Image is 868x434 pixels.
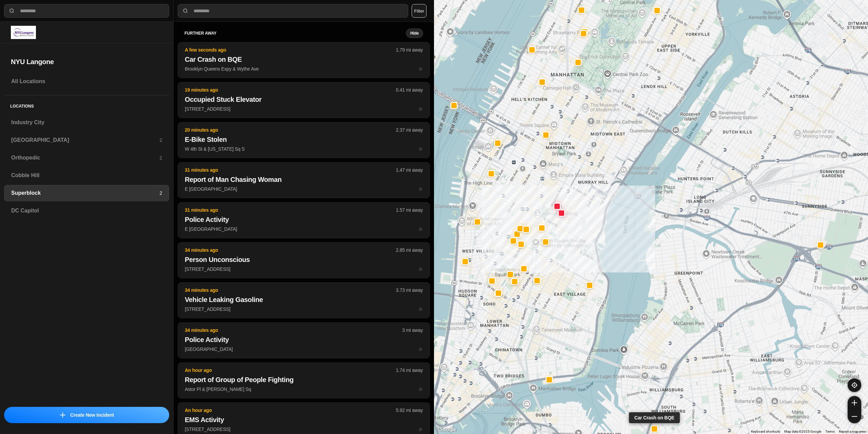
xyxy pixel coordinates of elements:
span: star [418,346,423,352]
img: Google [436,425,458,434]
a: 19 minutes ago0.41 mi awayOccupied Stuck Elevator[STREET_ADDRESS]star [178,106,430,112]
h3: [GEOGRAPHIC_DATA] [11,136,159,144]
a: 20 minutes ago2.37 mi awayE-Bike StolenW 4th St & [US_STATE] Sq Sstar [178,146,430,152]
div: Car Crash on BQE [629,412,680,423]
p: Brooklyn Queens Expy & Wythe Ave [185,65,423,72]
img: search [8,7,15,14]
span: star [418,226,423,232]
p: A few seconds ago [185,46,396,53]
p: 3 mi away [402,327,423,334]
h2: E-Bike Stolen [185,135,423,144]
h2: Vehicle Leaking Gasoline [185,295,423,304]
p: 34 minutes ago [185,287,396,294]
button: 20 minutes ago2.37 mi awayE-Bike StolenW 4th St & [US_STATE] Sq Sstar [178,122,430,158]
h2: Car Crash on BQE [185,55,423,64]
p: [STREET_ADDRESS] [185,306,423,313]
p: 34 minutes ago [185,327,402,334]
a: 34 minutes ago3 mi awayPolice Activity[GEOGRAPHIC_DATA]star [178,346,430,352]
a: 34 minutes ago3.73 mi awayVehicle Leaking Gasoline[STREET_ADDRESS]star [178,306,430,312]
h3: Cobble Hill [11,171,162,180]
p: 34 minutes ago [185,247,396,253]
img: icon [60,412,65,418]
a: All Locations [4,73,169,90]
p: An hour ago [185,367,396,374]
button: 19 minutes ago0.41 mi awayOccupied Stuck Elevator[STREET_ADDRESS]star [178,82,430,118]
img: zoom-in [852,400,857,405]
p: [GEOGRAPHIC_DATA] [185,346,423,353]
a: An hour ago1.74 mi awayReport of Group of People FightingAstor Pl & [PERSON_NAME] Sqstar [178,386,430,392]
p: 20 minutes ago [185,127,396,133]
p: [STREET_ADDRESS] [185,266,423,272]
p: 2 [159,137,162,144]
h2: Report of Group of People Fighting [185,375,423,384]
a: Superblock2 [4,185,169,201]
p: [STREET_ADDRESS] [185,426,423,433]
p: E [GEOGRAPHIC_DATA] [185,226,423,232]
p: 2.37 mi away [396,127,423,133]
p: 31 minutes ago [185,167,396,173]
p: 19 minutes ago [185,87,396,93]
a: [GEOGRAPHIC_DATA]2 [4,132,169,148]
p: An hour ago [185,407,396,414]
p: E [GEOGRAPHIC_DATA] [185,186,423,192]
a: Report a map error [839,430,866,433]
h3: Orthopedic [11,154,159,162]
a: 31 minutes ago1.47 mi awayReport of Man Chasing WomanE [GEOGRAPHIC_DATA]star [178,186,430,192]
img: search [182,7,189,14]
span: Map data ©2025 Google [784,430,821,433]
img: logo [11,26,36,39]
p: 3.73 mi away [396,287,423,294]
a: 31 minutes ago1.57 mi awayPolice ActivityE [GEOGRAPHIC_DATA]star [178,226,430,232]
p: Astor Pl & [PERSON_NAME] Sq [185,386,423,393]
h5: Locations [4,95,169,114]
p: 0.41 mi away [396,87,423,93]
p: 2 [159,154,162,161]
h2: Occupied Stuck Elevator [185,95,423,104]
button: zoom-out [848,410,861,423]
h3: DC Capitol [11,207,162,215]
p: 5.92 mi away [396,407,423,414]
p: 2.85 mi away [396,247,423,253]
a: Open this area in Google Maps (opens a new window) [436,425,458,434]
h2: Police Activity [185,215,423,224]
h5: further away [184,31,406,36]
p: 1.74 mi away [396,367,423,374]
button: 34 minutes ago2.85 mi awayPerson Unconscious[STREET_ADDRESS]star [178,242,430,278]
h3: Industry City [11,118,162,127]
button: recenter [848,378,861,392]
img: zoom-out [852,414,857,419]
span: star [418,306,423,312]
a: Terms (opens in new tab) [825,430,835,433]
img: recenter [851,382,857,388]
h2: Police Activity [185,335,423,344]
button: 34 minutes ago3 mi awayPolice Activity[GEOGRAPHIC_DATA]star [178,322,430,358]
button: Hide [406,29,423,38]
button: Filter [412,4,427,18]
button: zoom-in [848,396,861,410]
button: An hour ago1.74 mi awayReport of Group of People FightingAstor Pl & [PERSON_NAME] Sqstar [178,362,430,398]
button: 31 minutes ago1.57 mi awayPolice ActivityE [GEOGRAPHIC_DATA]star [178,202,430,238]
a: A few seconds ago1.79 mi awayCar Crash on BQEBrooklyn Queens Expy & Wythe Avestar [178,66,430,72]
a: Industry City [4,114,169,131]
p: 1.47 mi away [396,167,423,173]
button: A few seconds ago1.79 mi awayCar Crash on BQEBrooklyn Queens Expy & Wythe Avestar [178,42,430,78]
small: Hide [410,31,419,36]
p: 31 minutes ago [185,207,396,213]
span: star [418,146,423,152]
h3: Superblock [11,189,159,197]
button: Car Crash on BQE [651,425,658,432]
p: 2 [159,190,162,196]
a: Cobble Hill [4,167,169,184]
button: iconCreate New Incident [4,407,169,423]
p: [STREET_ADDRESS] [185,106,423,112]
a: 34 minutes ago2.85 mi awayPerson Unconscious[STREET_ADDRESS]star [178,266,430,272]
h2: Person Unconscious [185,255,423,264]
span: star [418,266,423,272]
button: 31 minutes ago1.47 mi awayReport of Man Chasing WomanE [GEOGRAPHIC_DATA]star [178,162,430,198]
span: star [418,386,423,392]
a: Orthopedic2 [4,150,169,166]
p: 1.57 mi away [396,207,423,213]
p: W 4th St & [US_STATE] Sq S [185,146,423,152]
span: star [418,106,423,112]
